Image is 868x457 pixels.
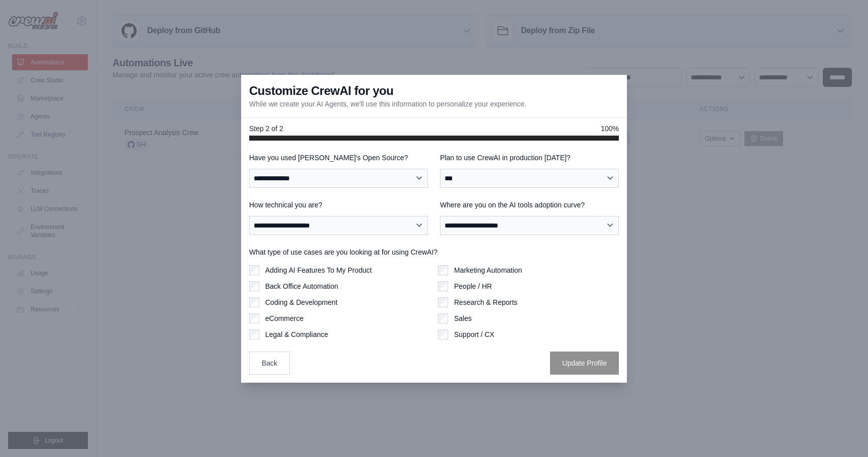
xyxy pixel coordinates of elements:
button: Back [249,352,290,375]
p: While we create your AI Agents, we'll use this information to personalize your experience. [249,99,526,109]
label: Plan to use CrewAI in production [DATE]? [440,153,619,163]
label: Sales [454,313,472,323]
label: eCommerce [265,313,303,323]
label: Adding AI Features To My Product [265,265,372,275]
label: People / HR [454,281,492,291]
label: Coding & Development [265,297,338,307]
label: Legal & Compliance [265,329,328,339]
iframe: Chat Widget [818,409,868,457]
label: Support / CX [454,329,494,339]
h3: Customize CrewAI for you [249,83,393,99]
label: Marketing Automation [454,265,522,275]
label: Back Office Automation [265,281,338,291]
label: How technical you are? [249,200,428,210]
label: Have you used [PERSON_NAME]'s Open Source? [249,153,428,163]
button: Update Profile [550,352,619,375]
label: Where are you on the AI tools adoption curve? [440,200,619,210]
span: Step 2 of 2 [249,124,283,134]
span: 100% [601,124,619,134]
label: Research & Reports [454,297,517,307]
label: What type of use cases are you looking at for using CrewAI? [249,247,619,257]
